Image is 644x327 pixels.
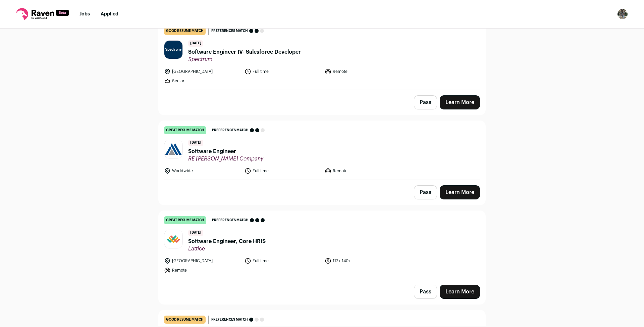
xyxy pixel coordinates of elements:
[164,168,240,174] li: Worldwide
[440,285,480,299] a: Learn More
[617,9,628,19] button: Open dropdown
[188,147,263,155] span: Software Engineer
[164,316,206,324] div: good resume match
[325,168,401,174] li: Remote
[211,28,248,34] span: Preferences match
[101,12,118,16] a: Applied
[212,217,249,224] span: Preferences match
[212,127,249,134] span: Preferences match
[188,155,263,162] span: RE [PERSON_NAME] Company
[325,258,401,264] li: 112k-140k
[188,245,266,252] span: Lattice
[440,185,480,199] a: Learn More
[211,316,248,323] span: Preferences match
[164,216,206,224] div: great resume match
[79,12,90,16] a: Jobs
[188,40,203,47] span: [DATE]
[164,68,240,75] li: [GEOGRAPHIC_DATA]
[188,230,203,236] span: [DATE]
[414,285,437,299] button: Pass
[414,185,437,199] button: Pass
[245,258,321,264] li: Full time
[164,27,206,35] div: good resume match
[188,56,301,63] span: Spectrum
[159,21,485,90] a: good resume match Preferences match [DATE] Software Engineer IV- Salesforce Developer Spectrum [G...
[159,211,485,279] a: great resume match Preferences match [DATE] Software Engineer, Core HRIS Lattice [GEOGRAPHIC_DATA...
[414,95,437,109] button: Pass
[617,9,628,19] img: 10564267-medium_jpg
[188,237,266,245] span: Software Engineer, Core HRIS
[188,48,301,56] span: Software Engineer IV- Salesforce Developer
[245,68,321,75] li: Full time
[164,258,240,264] li: [GEOGRAPHIC_DATA]
[325,68,401,75] li: Remote
[159,121,485,180] a: great resume match Preferences match [DATE] Software Engineer RE [PERSON_NAME] Company Worldwide ...
[440,95,480,109] a: Learn More
[245,168,321,174] li: Full time
[164,267,240,274] li: Remote
[164,230,182,248] img: 1cc5b3d77355fdb7ac793c8aba6fd4495fad855056a8cb9c58856f114bc45c57.jpg
[164,126,206,134] div: great resume match
[164,41,182,59] img: 82b508f52cd79c067d7b80ef0e727c7d04f4e3a832f77dc241afe752b81e086d.jpg
[164,140,182,158] img: 5ea4f578dd6bde0777fe5004d877bd68f063d3e8ea8c87eb231cf457d843e052
[188,140,203,146] span: [DATE]
[164,78,240,84] li: Senior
